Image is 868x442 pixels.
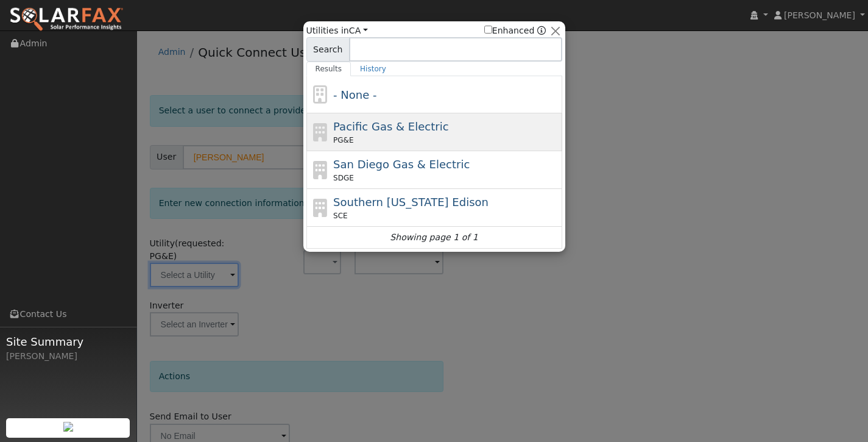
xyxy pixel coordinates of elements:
[6,350,130,363] div: [PERSON_NAME]
[333,88,376,101] span: - None -
[9,7,124,32] img: SolarFax
[333,135,353,146] span: PG&E
[484,24,546,37] span: Show enhanced providers
[333,173,354,184] span: SDGE
[306,37,350,62] span: Search
[349,26,368,35] a: CA
[333,120,448,133] span: Pacific Gas & Electric
[333,196,489,209] span: Southern [US_STATE] Edison
[537,26,546,35] a: Enhanced Providers
[351,62,395,76] a: History
[333,158,470,171] span: San Diego Gas & Electric
[484,26,492,34] input: Enhanced
[333,210,348,221] span: SCE
[784,10,855,20] span: [PERSON_NAME]
[306,62,351,76] a: Results
[306,24,368,37] span: Utilities in
[6,333,130,350] span: Site Summary
[484,24,535,37] label: Enhanced
[63,422,73,432] img: retrieve
[390,231,478,244] i: Showing page 1 of 1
